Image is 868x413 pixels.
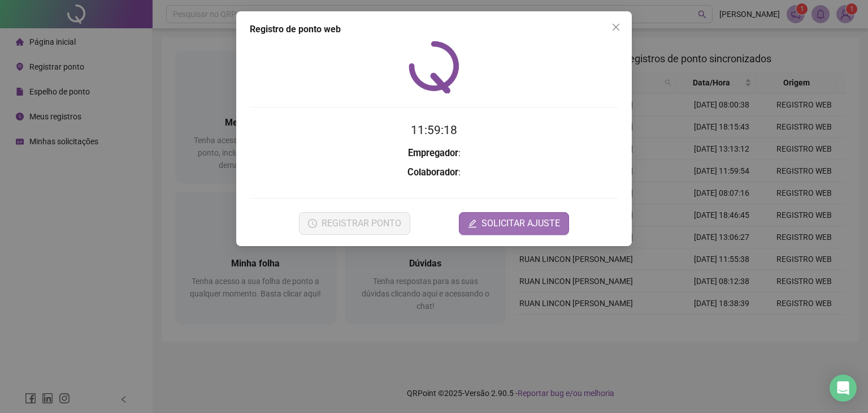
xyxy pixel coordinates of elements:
[411,123,457,137] time: 11:59:18
[407,167,458,178] strong: Colaborador
[250,146,618,161] h3: :
[250,23,618,36] div: Registro de ponto web
[481,217,560,230] span: SOLICITAR AJUSTE
[250,165,618,180] h3: :
[409,41,459,93] img: QRPoint
[611,23,620,32] span: close
[830,375,857,402] div: Open Intercom Messenger
[459,212,569,235] button: editSOLICITAR AJUSTE
[468,219,477,228] span: edit
[607,18,625,36] button: Close
[408,148,458,158] strong: Empregador
[299,212,410,235] button: REGISTRAR PONTO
